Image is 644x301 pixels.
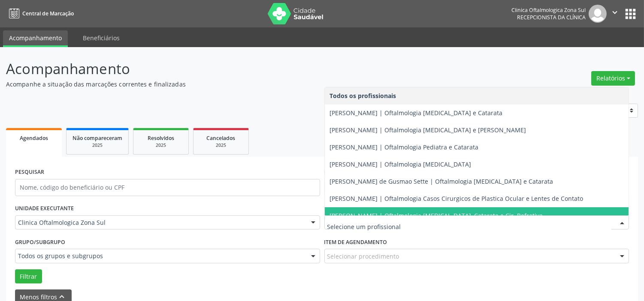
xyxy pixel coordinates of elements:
[324,235,387,249] label: Item de agendamento
[517,14,586,21] span: Recepcionista da clínica
[330,109,503,117] span: [PERSON_NAME] | Oftalmologia [MEDICAL_DATA] e Catarata
[207,134,236,142] span: Cancelados
[330,177,553,185] span: [PERSON_NAME] de Gusmao Sette | Oftalmologia [MEDICAL_DATA] e Catarata
[139,142,182,149] div: 2025
[589,5,607,23] img: img
[73,142,122,149] div: 2025
[327,252,399,261] span: Selecionar procedimento
[20,134,48,142] span: Agendados
[330,194,584,203] span: [PERSON_NAME] | Oftalmologia Casos Cirurgicos de Plastica Ocular e Lentes de Contato
[22,10,74,17] span: Central de Marcação
[330,143,479,151] span: [PERSON_NAME] | Oftalmologia Pediatra e Catarata
[18,252,302,260] span: Todos os grupos e subgrupos
[330,126,526,134] span: [PERSON_NAME] | Oftalmologia [MEDICAL_DATA] e [PERSON_NAME]
[15,235,65,249] label: Grupo/Subgrupo
[623,6,638,21] button: apps
[6,58,448,80] p: Acompanhamento
[327,218,612,235] input: Selecione um profissional
[15,202,74,215] label: UNIDADE EXECUTANTE
[15,269,42,284] button: Filtrar
[607,5,623,23] button: 
[330,92,396,100] span: Todos os profissionais
[18,218,302,227] span: Clinica Oftalmologica Zona Sul
[591,71,635,86] button: Relatórios
[6,80,448,89] p: Acompanhe a situação das marcações correntes e finalizadas
[15,166,44,179] label: PESQUISAR
[73,134,122,142] span: Não compareceram
[610,8,620,17] i: 
[77,30,126,45] a: Beneficiários
[511,6,586,14] div: Clinica Oftalmologica Zona Sul
[15,179,320,196] input: Nome, código do beneficiário ou CPF
[6,6,74,21] a: Central de Marcação
[3,30,68,47] a: Acompanhamento
[330,160,472,168] span: [PERSON_NAME] | Oftalmologia [MEDICAL_DATA]
[148,134,174,142] span: Resolvidos
[330,212,543,220] span: [PERSON_NAME] | Oftalmologia [MEDICAL_DATA], Catarata e Cir. Refrativa
[200,142,242,149] div: 2025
